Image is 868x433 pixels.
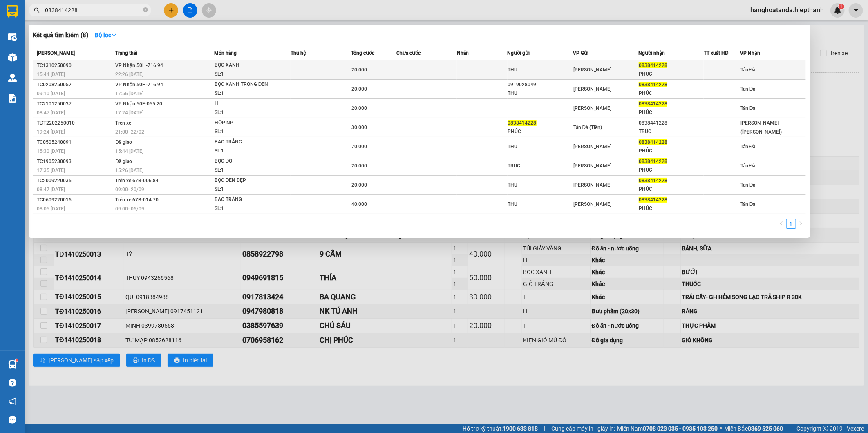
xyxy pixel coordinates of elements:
[215,108,276,117] div: SL: 1
[740,144,756,150] span: Tản Đà
[351,50,374,56] span: Tổng cước
[639,178,667,183] span: 0838414228
[508,181,573,190] div: THU
[779,221,784,226] span: left
[115,120,131,126] span: Trên xe
[351,125,367,130] span: 30.000
[740,120,782,135] span: [PERSON_NAME] ([PERSON_NAME])
[740,86,756,92] span: Tản Đà
[639,185,703,194] div: PHÚC
[573,50,588,56] span: VP Gửi
[508,127,573,136] div: PHÚC
[639,89,703,98] div: PHÚC
[776,219,786,229] button: left
[740,182,756,188] span: Tản Đà
[37,129,65,135] span: 19:24 [DATE]
[115,71,143,77] span: 22:26 [DATE]
[88,29,123,42] button: Bộ lọcdown
[115,82,163,87] span: VP Nhận 50H-716.94
[111,32,117,38] span: down
[214,50,237,56] span: Món hàng
[215,89,276,98] div: SL: 1
[37,61,113,70] div: TC1310250090
[115,158,132,164] span: Đã giao
[351,105,367,111] span: 20.000
[9,379,16,387] span: question-circle
[8,74,17,82] img: warehouse-icon
[115,178,159,183] span: Trên xe 67B-006.84
[508,200,573,209] div: THU
[639,101,667,107] span: 0838414228
[215,166,276,175] div: SL: 1
[115,129,144,135] span: 21:00 - 22/02
[351,163,367,169] span: 20.000
[639,82,667,87] span: 0838414228
[796,219,806,229] button: right
[37,91,65,96] span: 09:10 [DATE]
[37,167,65,173] span: 17:35 [DATE]
[573,201,611,207] span: [PERSON_NAME]
[457,50,469,56] span: Nhãn
[115,110,143,116] span: 17:24 [DATE]
[16,359,18,362] sup: 1
[115,148,143,154] span: 15:44 [DATE]
[639,158,667,164] span: 0838414228
[115,206,144,212] span: 09:00 - 06/09
[351,86,367,92] span: 20.000
[215,147,276,156] div: SL: 1
[508,143,573,151] div: THU
[37,119,113,127] div: TĐT2202250010
[115,50,137,56] span: Trạng thái
[9,397,16,405] span: notification
[351,67,367,73] span: 20.000
[573,163,611,169] span: [PERSON_NAME]
[37,196,113,204] div: TC0609220016
[508,89,573,98] div: THU
[799,221,803,226] span: right
[8,360,17,369] img: warehouse-icon
[215,176,276,185] div: BỌC ĐEN DẸP
[215,70,276,79] div: SL: 1
[638,50,665,56] span: Người nhận
[573,144,611,150] span: [PERSON_NAME]
[215,61,276,70] div: BỌC XANH
[796,219,806,229] li: Next Page
[639,166,703,174] div: PHÚC
[215,138,276,147] div: BAO TRẮNG
[740,50,760,56] span: VP Nhận
[115,139,132,145] span: Đã giao
[33,31,88,40] h3: Kết quả tìm kiếm ( 8 )
[215,127,276,136] div: SL: 1
[215,157,276,166] div: BỌC ĐỎ
[7,5,18,18] img: logo-vxr
[115,101,162,107] span: VP Nhận 50F-055.20
[215,204,276,213] div: SL: 1
[37,71,65,77] span: 15:44 [DATE]
[573,67,611,73] span: [PERSON_NAME]
[143,7,148,14] span: close-circle
[639,119,703,127] div: 0838441228
[740,105,756,111] span: Tản Đà
[45,6,141,15] input: Tìm tên, số ĐT hoặc mã đơn
[37,157,113,166] div: TC1905230093
[787,219,796,228] a: 1
[8,94,17,103] img: solution-icon
[573,86,611,92] span: [PERSON_NAME]
[639,108,703,117] div: PHÚC
[508,162,573,170] div: TRÚC
[508,50,530,56] span: Người gửi
[351,201,367,207] span: 40.000
[508,66,573,74] div: THU
[8,33,17,41] img: warehouse-icon
[115,187,144,192] span: 09:00 - 20/09
[9,416,16,424] span: message
[396,50,421,56] span: Chưa cước
[37,110,65,116] span: 08:47 [DATE]
[37,138,113,147] div: TC0505240091
[215,185,276,194] div: SL: 1
[573,125,602,130] span: Tản Đà (Tiền)
[740,67,756,73] span: Tản Đà
[639,147,703,155] div: PHÚC
[573,105,611,111] span: [PERSON_NAME]
[115,91,143,96] span: 17:56 [DATE]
